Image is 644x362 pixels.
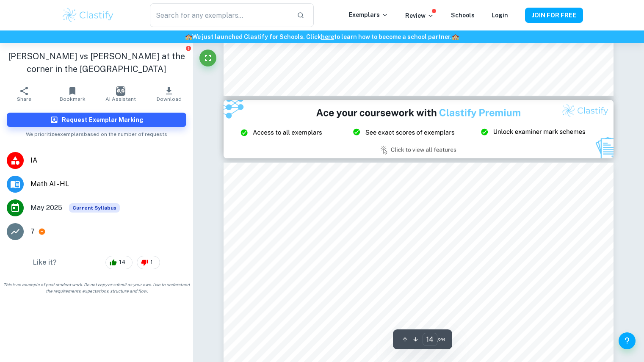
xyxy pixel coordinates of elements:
[105,256,133,269] div: 14
[7,113,186,127] button: Request Exemplar Marking
[69,203,120,213] div: This exemplar is based on the current syllabus. Feel free to refer to it for inspiration/ideas wh...
[349,10,388,19] p: Exemplars
[137,256,160,269] div: 1
[33,257,57,268] h6: Like it?
[61,7,115,24] img: Clastify logo
[525,8,583,23] button: JOIN FOR FREE
[116,86,125,96] img: AI Assistant
[452,33,459,40] span: 🏫
[492,12,508,19] a: Login
[30,203,62,213] span: May 2025
[97,82,145,106] button: AI Assistant
[3,282,190,294] span: This is an example of past student work. Do not copy or submit as your own. Use to understand the...
[105,96,136,102] span: AI Assistant
[150,3,290,27] input: Search for any exemplars...
[146,258,158,267] span: 1
[405,11,434,20] p: Review
[30,227,35,237] p: 7
[30,155,186,166] span: IA
[17,96,31,102] span: Share
[321,33,334,40] a: here
[69,203,120,213] span: Current Syllabus
[185,45,191,51] button: Report issue
[2,32,642,41] h6: We just launched Clastify for Schools. Click to learn how to become a school partner.
[48,82,97,106] button: Bookmark
[437,336,445,343] span: / 26
[60,96,86,102] span: Bookmark
[114,258,130,267] span: 14
[62,115,144,124] h6: Request Exemplar Marking
[199,50,216,66] button: Fullscreen
[619,332,636,349] button: Help and Feedback
[451,12,475,19] a: Schools
[7,50,186,75] h1: [PERSON_NAME] vs [PERSON_NAME] at the corner in the [GEOGRAPHIC_DATA]
[157,96,182,102] span: Download
[26,127,167,138] span: We prioritize exemplars based on the number of requests
[145,82,193,106] button: Download
[30,179,186,189] span: Math AI - HL
[185,33,192,40] span: 🏫
[224,100,614,158] img: Ad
